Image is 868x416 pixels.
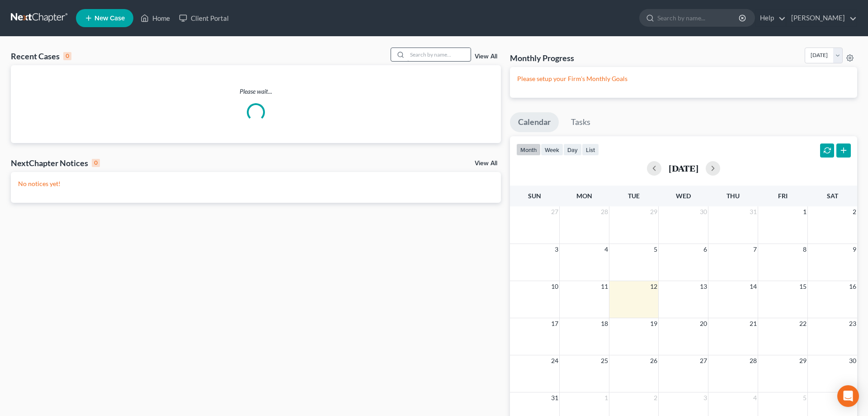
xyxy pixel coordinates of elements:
span: 29 [649,206,658,217]
span: 10 [550,281,559,292]
span: 2 [852,206,857,217]
span: Wed [676,192,691,200]
div: 0 [63,52,71,60]
span: 13 [699,281,708,292]
a: Client Portal [175,10,233,26]
h3: Monthly Progress [510,53,574,63]
span: 14 [749,281,758,292]
span: 17 [550,318,559,329]
span: 23 [848,318,857,329]
span: 31 [550,392,559,403]
span: Thu [726,192,740,200]
span: 9 [852,244,857,255]
p: No notices yet! [18,179,494,188]
span: 5 [802,392,807,403]
div: Open Intercom Messenger [837,385,859,407]
span: 15 [798,281,807,292]
button: list [582,143,599,156]
a: View All [475,160,497,167]
button: month [516,143,541,156]
span: Sat [827,192,838,200]
span: 25 [600,355,609,366]
a: [PERSON_NAME] [787,10,857,26]
span: Fri [778,192,788,200]
span: 24 [550,355,559,366]
span: 31 [749,206,758,217]
span: 18 [600,318,609,329]
span: Sun [528,192,541,200]
span: 19 [649,318,658,329]
p: Please wait... [11,87,501,96]
input: Search by name... [657,10,740,26]
span: 4 [752,392,758,403]
span: 1 [604,392,609,403]
span: 21 [749,318,758,329]
span: New Case [94,15,125,22]
a: Tasks [563,112,599,132]
span: 11 [600,281,609,292]
span: 4 [604,244,609,255]
span: 20 [699,318,708,329]
a: Home [136,10,175,26]
span: 30 [699,206,708,217]
a: Calendar [510,112,559,132]
span: 28 [749,355,758,366]
h2: [DATE] [669,163,698,173]
span: 27 [699,355,708,366]
span: 8 [802,244,807,255]
a: Help [755,10,786,26]
p: Please setup your Firm's Monthly Goals [517,74,850,83]
span: 1 [802,206,807,217]
div: NextChapter Notices [11,158,100,168]
span: 5 [653,244,658,255]
div: 0 [92,159,100,167]
span: 7 [752,244,758,255]
span: 2 [653,392,658,403]
span: 12 [649,281,658,292]
span: Mon [576,192,592,200]
span: 29 [798,355,807,366]
span: 27 [550,206,559,217]
span: 16 [848,281,857,292]
span: 26 [649,355,658,366]
span: 3 [554,244,559,255]
button: day [563,143,582,156]
div: Recent Cases [11,51,71,62]
input: Search by name... [407,48,471,61]
a: View All [475,53,497,60]
span: Tue [628,192,640,200]
button: week [541,143,563,156]
span: 3 [703,392,708,403]
span: 28 [600,206,609,217]
span: 6 [703,244,708,255]
span: 30 [848,355,857,366]
span: 22 [798,318,807,329]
